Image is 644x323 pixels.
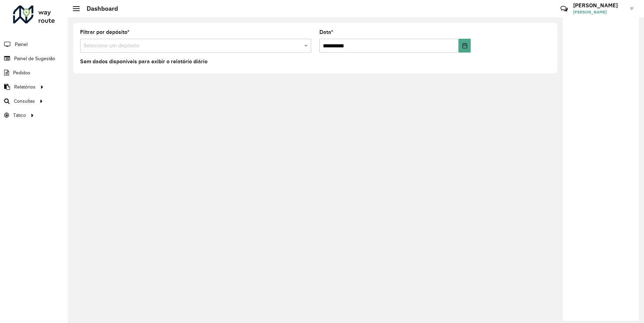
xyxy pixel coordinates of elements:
span: Consultas [14,98,35,105]
span: Painel de Sugestão [14,55,55,62]
span: Tático [13,112,26,119]
label: Sem dados disponíveis para exibir o relatório diário [80,57,208,66]
button: Choose Date [459,39,471,53]
a: Contato Rápido [557,1,571,16]
h3: [PERSON_NAME] [573,2,625,9]
h2: Dashboard [80,5,118,12]
span: Painel [15,41,28,48]
span: Pedidos [13,69,30,76]
span: Relatórios [14,83,36,91]
span: [PERSON_NAME] [573,9,625,15]
label: Data [319,28,333,36]
label: Filtrar por depósito [80,28,129,36]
